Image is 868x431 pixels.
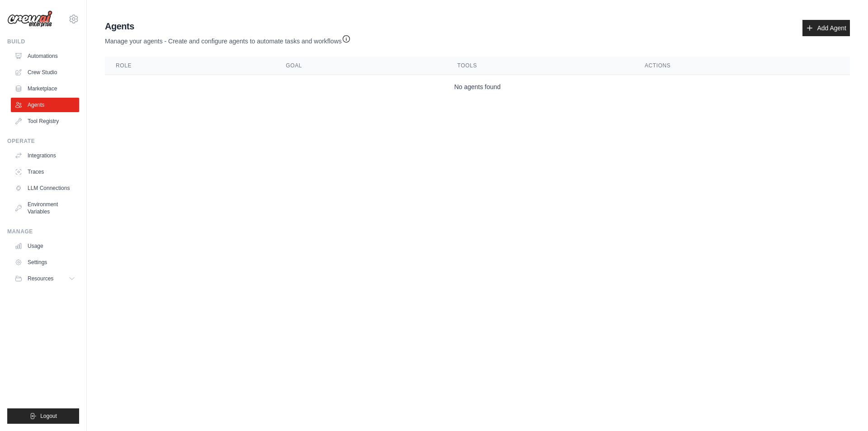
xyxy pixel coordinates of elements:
[7,10,52,28] img: Logo
[11,197,79,219] a: Environment Variables
[11,98,79,112] a: Agents
[105,33,351,46] p: Manage your agents - Create and configure agents to automate tasks and workflows
[7,228,79,235] div: Manage
[11,49,79,63] a: Automations
[11,165,79,179] a: Traces
[634,57,850,75] th: Actions
[11,81,79,96] a: Marketplace
[7,408,79,424] button: Logout
[11,114,79,128] a: Tool Registry
[802,20,850,36] a: Add Agent
[11,65,79,80] a: Crew Studio
[7,38,79,45] div: Build
[28,275,53,282] span: Resources
[275,57,446,75] th: Goal
[40,412,57,420] span: Logout
[11,255,79,270] a: Settings
[105,75,850,99] td: No agents found
[11,239,79,253] a: Usage
[11,271,79,286] button: Resources
[105,20,351,33] h2: Agents
[11,148,79,163] a: Integrations
[11,181,79,195] a: LLM Connections
[447,57,634,75] th: Tools
[7,137,79,145] div: Operate
[105,57,275,75] th: Role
